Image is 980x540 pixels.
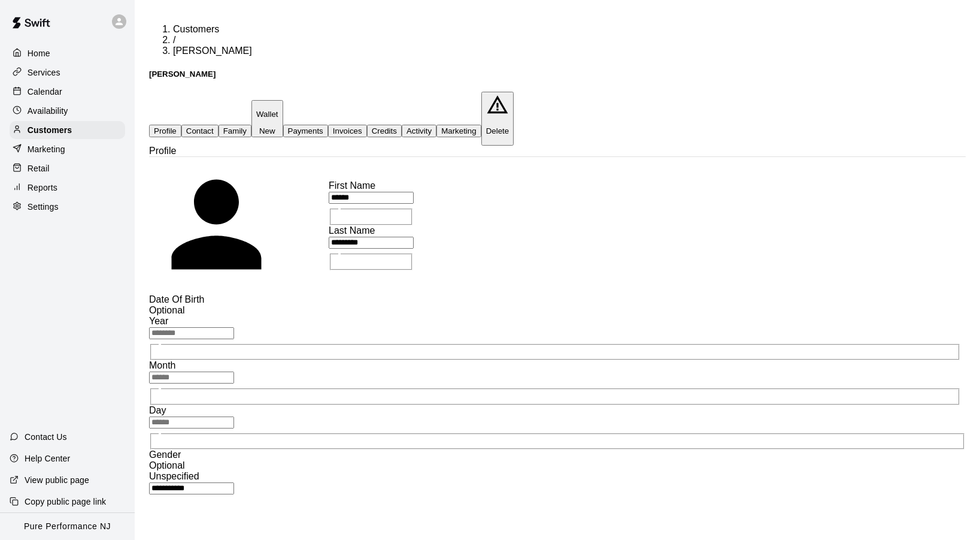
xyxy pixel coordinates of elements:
[149,405,166,415] span: Day
[367,125,402,137] button: Credits
[28,86,62,98] p: Calendar
[259,126,275,135] span: New
[24,520,111,533] p: Pure Performance NJ
[149,450,181,460] span: Gender
[10,64,125,82] a: Services
[149,316,168,326] span: Year
[10,121,125,139] a: Customers
[28,162,50,174] p: Retail
[149,125,181,137] button: Profile
[173,24,219,34] a: Customers
[28,67,60,79] p: Services
[256,110,278,119] p: Wallet
[149,24,966,56] nav: breadcrumb
[402,125,436,137] button: Activity
[149,471,966,482] div: Unspecified
[25,496,106,508] p: Copy public page link
[149,305,185,315] span: Optional
[173,46,252,56] span: [PERSON_NAME]
[28,105,68,117] p: Availability
[28,201,59,213] p: Settings
[10,44,125,62] a: Home
[486,126,509,135] p: Delete
[328,125,367,137] button: Invoices
[10,83,125,101] a: Calendar
[149,294,204,304] span: Date Of Birth
[149,70,966,79] h5: [PERSON_NAME]
[10,159,125,177] a: Retail
[149,360,175,370] span: Month
[25,452,70,464] p: Help Center
[10,198,125,216] a: Settings
[28,182,57,194] p: Reports
[10,140,125,158] a: Marketing
[25,431,67,443] p: Contact Us
[25,474,89,486] p: View public page
[149,460,185,470] span: Optional
[149,146,176,156] span: Profile
[329,180,375,191] span: First Name
[173,35,966,46] li: /
[10,102,125,120] a: Availability
[28,143,65,155] p: Marketing
[436,125,481,137] button: Marketing
[329,225,375,236] span: Last Name
[10,179,125,197] a: Reports
[28,47,50,59] p: Home
[149,92,966,145] div: basic tabs example
[28,124,72,136] p: Customers
[283,125,328,137] button: Payments
[181,125,219,137] button: Contact
[219,125,251,137] button: Family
